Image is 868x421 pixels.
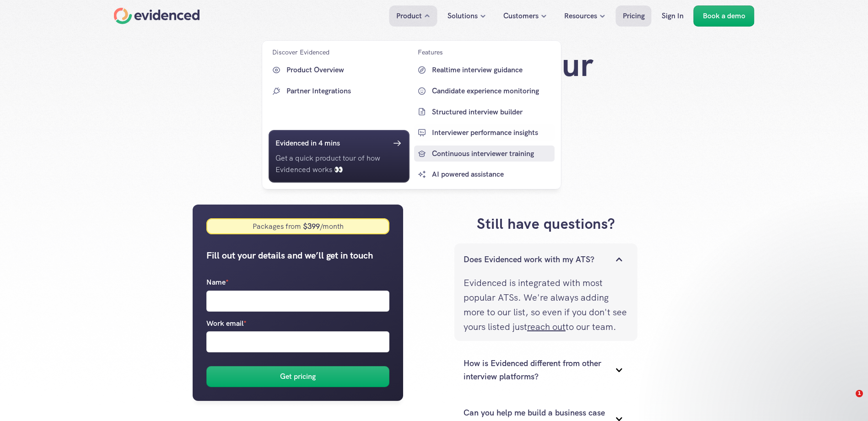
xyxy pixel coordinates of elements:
[623,10,645,22] p: Pricing
[464,357,605,383] p: How is Evidenced different from other interview platforms?
[206,366,389,387] button: Get pricing
[275,152,403,176] p: Get a quick product tour of how Evidenced works 👀
[431,127,552,139] p: Interviewer performance insights
[426,214,666,234] h3: Still have questions?
[396,10,422,22] p: Product
[286,85,407,97] p: Partner Integrations
[431,85,552,97] p: Candidate experience monitoring
[414,146,555,162] a: Continuous interviewer training
[414,62,555,78] a: Realtime interview guidance
[655,5,690,27] a: Sign In
[280,371,316,383] h6: Get pricing
[206,318,247,329] p: Work email
[564,10,597,22] p: Resources
[856,390,863,397] span: 1
[206,291,389,312] input: Name*
[703,10,745,22] p: Book a demo
[837,390,859,412] iframe: Intercom live chat
[464,275,628,334] p: Evidenced is integrated with most popular ATSs. We're always adding more to our list, so even if ...
[417,47,442,57] p: Features
[464,253,605,266] p: Does Evidenced work with my ATS?
[414,103,555,120] a: Structured interview builder
[414,166,555,183] a: AI powered assistance
[301,221,320,231] strong: $ 399
[251,46,617,123] h1: Pricing built to fit your process
[114,8,200,24] a: Home
[253,221,344,231] div: Packages from /month
[527,321,566,333] a: reach out
[206,248,389,263] h5: Fill out your details and we’ll get in touch
[431,148,552,160] p: Continuous interviewer training
[275,137,340,149] h6: Evidenced in 4 mins
[269,130,410,183] a: Evidenced in 4 minsGet a quick product tour of how Evidenced works 👀
[447,10,478,22] p: Solutions
[286,64,407,76] p: Product Overview
[431,168,552,180] p: AI powered assistance
[414,83,555,99] a: Candidate experience monitoring
[694,5,755,27] a: Book a demo
[272,47,329,57] p: Discover Evidenced
[662,10,684,22] p: Sign In
[616,5,652,27] a: Pricing
[431,106,552,118] p: Structured interview builder
[431,64,552,76] p: Realtime interview guidance
[414,124,555,141] a: Interviewer performance insights
[206,276,229,288] p: Name
[503,10,539,22] p: Customers
[269,83,410,99] a: Partner Integrations
[269,62,410,78] a: Product Overview
[206,331,389,352] input: Work email*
